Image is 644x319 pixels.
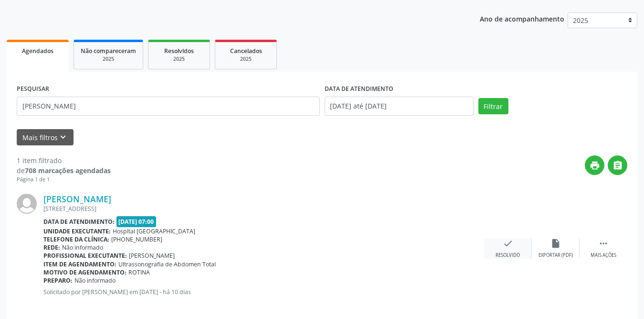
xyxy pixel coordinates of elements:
[590,160,600,171] i: print
[155,55,203,63] div: 2025
[496,252,520,259] div: Resolvido
[230,47,262,55] span: Cancelados
[43,276,73,285] b: Preparo:
[17,165,111,176] div: de
[43,243,60,252] b: Rede:
[612,160,623,171] i: 
[43,227,111,235] b: Unidade executante:
[478,98,508,114] button: Filtrar
[22,47,53,55] span: Agendados
[480,12,564,24] p: Ano de acompanhamento
[43,288,484,296] p: Solicitado por [PERSON_NAME] em [DATE] - há 10 dias
[43,194,111,204] a: [PERSON_NAME]
[325,97,474,116] input: Selecione um intervalo
[43,252,127,260] b: Profissional executante:
[503,238,513,249] i: check
[17,155,111,165] div: 1 item filtrado
[74,276,116,285] span: Não informado
[43,235,109,243] b: Telefone da clínica:
[43,268,127,276] b: Motivo de agendamento:
[113,227,195,235] span: Hospital [GEOGRAPHIC_DATA]
[538,252,573,259] div: Exportar (PDF)
[81,55,136,63] div: 2025
[17,129,74,146] button: Mais filtroskeyboard_arrow_down
[43,205,484,213] div: [STREET_ADDRESS]
[325,82,393,97] label: DATA DE ATENDIMENTO
[111,235,162,243] span: [PHONE_NUMBER]
[17,194,37,214] img: img
[62,243,103,252] span: Não informado
[17,82,49,97] label: PESQUISAR
[585,155,604,175] button: print
[58,132,68,143] i: keyboard_arrow_down
[17,97,320,116] input: Nome, CNS
[128,268,150,276] span: ROTINA
[118,260,216,268] span: Ultrassonografia de Abdomen Total
[81,47,136,55] span: Não compareceram
[608,155,627,175] button: 
[25,166,111,175] strong: 708 marcações agendadas
[550,238,561,249] i: insert_drive_file
[129,252,175,260] span: [PERSON_NAME]
[43,218,115,226] b: Data de atendimento:
[598,238,609,249] i: 
[17,176,111,184] div: Página 1 de 1
[591,252,616,259] div: Mais ações
[116,216,157,227] span: [DATE] 07:00
[222,55,270,63] div: 2025
[43,260,116,268] b: Item de agendamento:
[164,47,194,55] span: Resolvidos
